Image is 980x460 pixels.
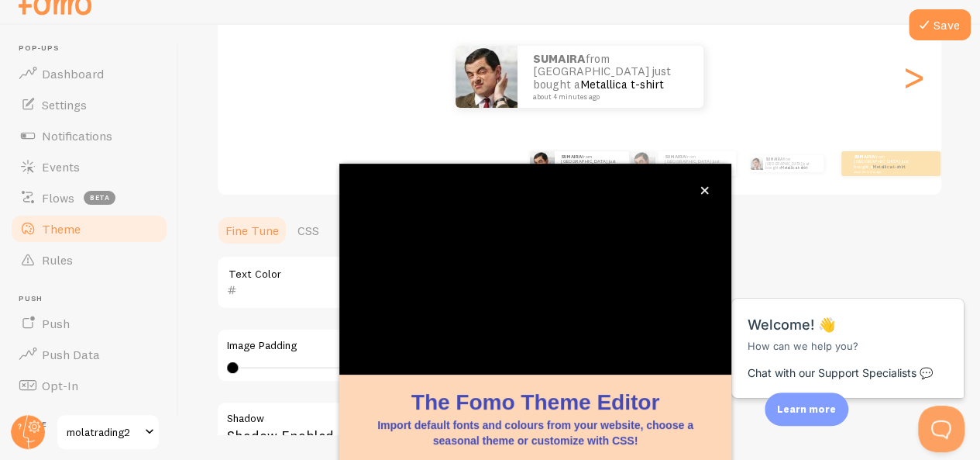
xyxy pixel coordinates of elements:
span: Push Data [42,347,100,362]
p: from [GEOGRAPHIC_DATA] just bought a [665,154,730,173]
strong: SUMAIRA [665,154,686,160]
span: Dashboard [42,66,104,81]
a: molatrading2 [56,413,160,451]
a: Opt-In [9,370,169,401]
small: about 4 minutes ago [533,93,683,101]
span: Opt-In [42,378,78,393]
a: Metallica t-shirt [872,164,906,170]
small: about 4 minutes ago [854,170,914,173]
img: Fomo [751,157,763,170]
span: Push [19,294,169,304]
img: Fomo [456,46,518,108]
strong: SUMAIRA [561,154,582,160]
strong: SUMAIRA [765,157,782,161]
a: Fine Tune [216,215,288,246]
p: Import default fonts and colours from your website, choose a seasonal theme or customize with CSS! [358,417,713,448]
p: from [GEOGRAPHIC_DATA] just bought a [561,154,623,173]
button: close, [696,182,713,199]
a: Metallica t-shirt [781,165,807,170]
img: Fomo [530,151,555,176]
span: Theme [42,221,81,237]
a: Push Data [9,339,169,370]
p: from [GEOGRAPHIC_DATA] just bought a [765,155,817,172]
a: Metallica t-shirt [580,77,664,92]
a: Push [9,308,169,339]
span: beta [84,191,115,205]
button: Save [909,9,971,40]
div: Learn more [765,393,848,426]
span: Pop-ups [19,43,169,54]
a: Flows beta [9,182,169,213]
span: molatrading2 [67,423,140,441]
label: Image Padding [227,339,670,353]
h1: The Fomo Theme Editor [358,387,713,417]
a: Theme [9,213,169,244]
a: Dashboard [9,58,169,89]
span: Rules [42,252,73,268]
span: Settings [42,97,87,112]
img: Fomo [631,151,655,176]
p: Learn more [777,402,836,417]
span: Events [42,159,80,175]
p: from [GEOGRAPHIC_DATA] just bought a [854,154,916,173]
iframe: Help Scout Beacon - Messages and Notifications [724,260,973,406]
a: Notifications [9,120,169,151]
iframe: Help Scout Beacon - Open [918,406,965,452]
div: Shadow Enabled [216,401,681,458]
div: Next slide [904,21,923,133]
a: Events [9,151,169,182]
strong: SUMAIRA [533,51,586,66]
span: Flows [42,190,74,206]
a: CSS [288,215,328,246]
span: Notifications [42,128,112,144]
strong: SUMAIRA [854,154,875,160]
span: Push [42,316,70,331]
a: Rules [9,244,169,275]
p: from [GEOGRAPHIC_DATA] just bought a [533,53,688,101]
a: Settings [9,89,169,120]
